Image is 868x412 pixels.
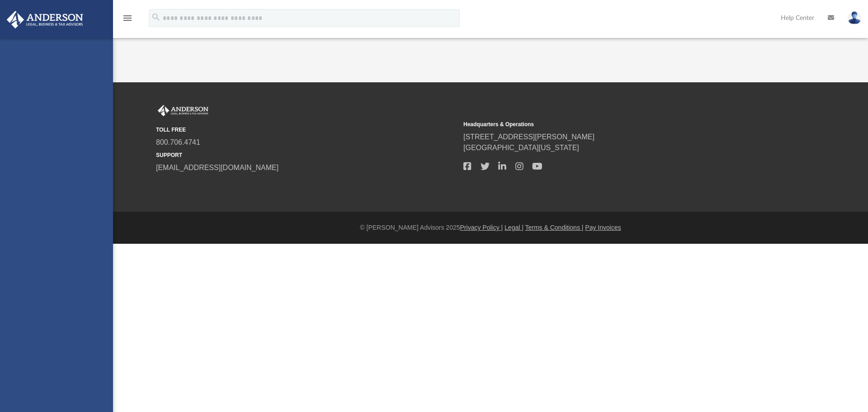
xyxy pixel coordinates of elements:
a: Pay Invoices [585,224,621,231]
i: search [151,12,161,22]
img: Anderson Advisors Platinum Portal [156,105,210,117]
a: [EMAIL_ADDRESS][DOMAIN_NAME] [156,164,278,171]
a: Privacy Policy | [460,224,503,231]
img: User Pic [848,11,861,24]
a: 800.706.4741 [156,138,200,146]
i: menu [122,13,133,24]
a: [GEOGRAPHIC_DATA][US_STATE] [463,144,579,152]
img: Anderson Advisors Platinum Portal [4,11,86,28]
a: menu [122,17,133,24]
a: Legal | [505,224,524,231]
small: Headquarters & Operations [463,120,764,128]
small: TOLL FREE [156,126,457,134]
div: © [PERSON_NAME] Advisors 2025 [113,223,868,232]
a: Terms & Conditions | [525,224,584,231]
a: [STREET_ADDRESS][PERSON_NAME] [463,133,594,141]
small: SUPPORT [156,151,457,159]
